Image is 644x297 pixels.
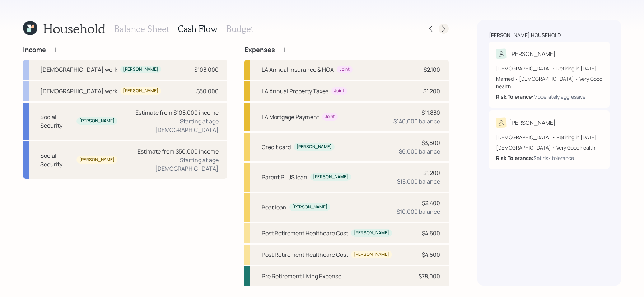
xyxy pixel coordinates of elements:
div: [DEMOGRAPHIC_DATA] work [40,87,117,95]
div: [PERSON_NAME] [509,118,556,127]
div: Post Retirement Healthcare Cost [262,229,348,237]
div: $4,500 [422,250,440,259]
div: $50,000 [196,87,219,95]
div: Starting at age [DEMOGRAPHIC_DATA] [123,156,219,173]
div: Set risk tolerance [533,154,574,162]
div: Joint [334,88,344,94]
div: Married • [DEMOGRAPHIC_DATA] • Very Good health [496,75,602,90]
div: [PERSON_NAME] [292,204,327,210]
div: [PERSON_NAME] [79,157,115,163]
div: [PERSON_NAME] [297,144,332,150]
h3: Balance Sheet [114,24,169,34]
div: [PERSON_NAME] household [489,32,561,39]
div: $1,200 [423,169,440,177]
h3: Budget [226,24,253,34]
div: $2,100 [424,65,440,74]
div: [PERSON_NAME] [313,174,348,180]
div: $140,000 balance [393,117,440,126]
div: [PERSON_NAME] [123,88,158,94]
div: [DEMOGRAPHIC_DATA] • Retiring in [DATE] [496,133,602,141]
div: $11,880 [421,108,440,117]
div: $3,600 [421,138,440,147]
h3: Cash Flow [178,24,218,34]
div: Boat loan [262,203,286,212]
div: Joint [325,114,335,120]
div: [DEMOGRAPHIC_DATA] work [40,65,117,74]
div: [PERSON_NAME] [354,230,389,236]
div: LA Annual Property Taxes [262,87,328,95]
h4: Expenses [244,46,275,54]
div: [PERSON_NAME] [123,66,158,72]
div: $18,000 balance [397,177,440,186]
b: Risk Tolerance: [496,93,533,100]
div: $108,000 [194,65,219,74]
div: Joint [340,66,350,72]
div: [PERSON_NAME] [354,251,389,258]
div: $10,000 balance [397,207,440,216]
div: $1,200 [423,87,440,95]
div: $6,000 balance [399,147,440,156]
div: Credit card [262,143,291,151]
h1: Household [43,21,106,36]
div: LA Mortgage Payment [262,113,319,121]
div: [DEMOGRAPHIC_DATA] • Very Good health [496,144,602,151]
div: Starting at age [DEMOGRAPHIC_DATA] [123,117,219,134]
div: [PERSON_NAME] [79,118,115,124]
h4: Income [23,46,46,54]
div: [PERSON_NAME] [509,49,556,58]
div: Social Security [40,113,74,130]
div: Estimate from $108,000 income [135,108,219,117]
div: $4,500 [422,229,440,237]
div: Pre Retirement Living Expense [262,272,341,280]
div: Social Security [40,151,74,169]
div: $78,000 [419,272,440,280]
div: $2,400 [422,199,440,207]
div: Parent PLUS loan [262,173,307,181]
div: Estimate from $50,000 income [137,147,219,156]
div: [DEMOGRAPHIC_DATA] • Retiring in [DATE] [496,65,602,72]
b: Risk Tolerance: [496,155,533,161]
div: LA Annual Insurance & HOA [262,65,334,74]
div: Post Retirement Healthcare Cost [262,250,348,259]
div: Moderately aggressive [533,93,585,100]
